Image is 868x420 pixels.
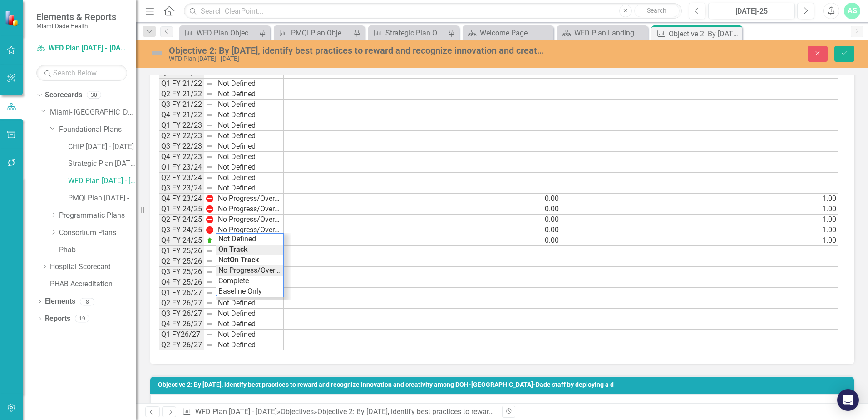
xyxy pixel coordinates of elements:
div: 19 [75,315,89,323]
div: PMQI Plan Objective Report - 6/25 [291,27,351,39]
div: WFD Plan Landing Page [574,27,646,39]
img: A+fP1e7sxU4mAAAAAElFTkSuQmCC [206,195,213,202]
td: Not Defined [216,152,284,162]
td: Q2 FY 23/24 [159,173,204,183]
img: Not Defined [150,46,164,60]
td: Not Defined [216,162,284,173]
img: A+fP1e7sxU4mAAAAAElFTkSuQmCC [206,226,213,234]
td: 0.00 [284,204,561,215]
img: 8DAGhfEEPCf229AAAAAElFTkSuQmCC [206,331,213,338]
td: 0.00 [284,194,561,204]
td: Not Defined [216,234,283,245]
img: 8DAGhfEEPCf229AAAAAElFTkSuQmCC [206,174,213,181]
a: WFD Plan [DATE] - [DATE] [195,407,277,416]
div: Objective 2: By [DATE], identify best practices to reward and recognize innovation and creativity... [169,45,545,55]
button: AS [844,3,860,19]
div: WFD Plan [DATE] - [DATE] [169,55,545,62]
td: 1.00 [561,235,838,246]
img: 8DAGhfEEPCf229AAAAAElFTkSuQmCC [206,143,213,150]
div: WFD Plan Objective Report - 6/25 [197,27,256,39]
span: Elements & Reports [36,11,116,22]
img: 8DAGhfEEPCf229AAAAAElFTkSuQmCC [206,111,213,119]
td: Q3 FY 21/22 [159,100,204,110]
td: Q1 FY26/27 [159,330,204,340]
td: Q4 FY 22/23 [159,152,204,162]
td: Not Defined [216,319,284,330]
td: No Progress/Overdue [216,265,283,276]
td: Not Defined [216,183,284,194]
td: Q2 FY 26/27 [159,340,204,350]
td: Not Defined [216,100,284,110]
td: Q3 FY 26/27 [159,309,204,319]
td: 1.00 [561,225,838,235]
td: Complete [216,276,283,286]
td: Q2 FY 26/27 [159,298,204,309]
td: Not Defined [216,110,284,120]
td: Q4 FY 23/24 [159,194,204,204]
div: [DATE]-25 [711,6,792,17]
a: Programmatic Plans [59,210,136,221]
a: Consortium Plans [59,228,136,238]
a: Scorecards [45,90,82,100]
a: CHIP [DATE] - [DATE] [68,142,136,152]
td: Not Defined [216,120,284,131]
td: Not Defined [216,173,284,183]
td: 1.00 [561,194,838,204]
a: WFD Plan Landing Page [559,27,646,39]
input: Search Below... [36,65,127,81]
img: 8DAGhfEEPCf229AAAAAElFTkSuQmCC [206,258,213,265]
td: Q3 FY 25/26 [159,267,204,277]
img: 8DAGhfEEPCf229AAAAAElFTkSuQmCC [206,247,213,255]
button: Search [634,5,680,17]
img: 8DAGhfEEPCf229AAAAAElFTkSuQmCC [206,153,213,160]
td: Not Defined [216,330,284,340]
a: Strategic Plan Objective Report - 6/25 [370,27,445,39]
img: 8DAGhfEEPCf229AAAAAElFTkSuQmCC [206,101,213,108]
td: Q1 FY 25/26 [159,246,204,256]
td: Baseline Only [216,286,283,297]
img: zOikAAAAAElFTkSuQmCC [206,237,213,244]
span: Search [647,7,666,14]
a: WFD Plan [DATE] - [DATE] [68,176,136,186]
td: Not Defined [216,340,284,350]
td: 1.00 [561,204,838,215]
img: 8DAGhfEEPCf229AAAAAElFTkSuQmCC [206,341,213,349]
td: Not Defined [216,298,284,309]
img: A+fP1e7sxU4mAAAAAElFTkSuQmCC [206,205,213,213]
a: Strategic Plan [DATE] - [DATE] [68,159,136,169]
h3: Objective 2: By [DATE], identify best practices to reward and recognize innovation and creativity... [158,381,849,388]
a: Reports [45,314,70,324]
a: Foundational Plans [59,125,136,135]
input: Search ClearPoint... [184,3,682,19]
td: Q1 FY 23/24 [159,162,204,173]
td: Q1 FY 21/22 [159,79,204,89]
td: No Progress/Overdue [216,225,284,235]
div: Open Intercom Messenger [837,389,859,411]
a: Welcome Page [465,27,551,39]
td: 0.00 [284,235,561,246]
a: WFD Plan [DATE] - [DATE] [36,43,127,54]
img: 8DAGhfEEPCf229AAAAAElFTkSuQmCC [206,300,213,307]
td: Q3 FY 22/23 [159,141,204,152]
img: 8DAGhfEEPCf229AAAAAElFTkSuQmCC [206,289,213,296]
td: Not [216,255,283,265]
a: Objectives [281,407,314,416]
td: Q3 FY 24/25 [159,225,204,235]
a: PHAB Accreditation [50,279,136,290]
td: Not Defined [216,89,284,100]
div: » » [182,407,495,417]
img: 8DAGhfEEPCf229AAAAAElFTkSuQmCC [206,90,213,98]
td: Not Defined [216,141,284,152]
div: 8 [80,298,94,305]
a: PMQI Plan Objective Report - 6/25 [276,27,351,39]
a: Elements [45,296,75,307]
td: No Progress/Overdue [216,215,284,225]
img: ClearPoint Strategy [5,10,20,26]
a: Miami- [GEOGRAPHIC_DATA] [50,107,136,118]
td: Not Defined [216,79,284,89]
a: WFD Plan Objective Report - 6/25 [182,27,256,39]
td: Q2 FY 22/23 [159,131,204,141]
strong: On Track [218,245,247,254]
div: Objective 2: By [DATE], identify best practices to reward and recognize innovation and creativity... [669,28,740,40]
